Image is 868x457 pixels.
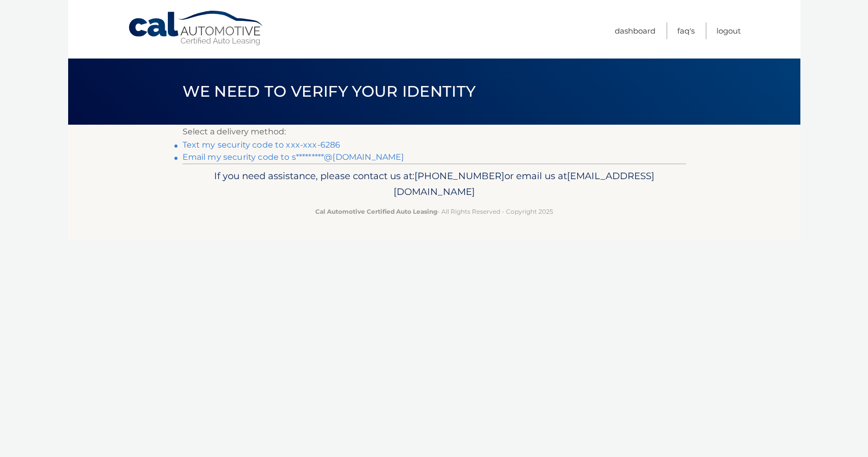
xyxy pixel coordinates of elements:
[677,22,695,39] a: FAQ's
[189,168,679,201] p: If you need assistance, please contact us at: or email us at
[414,170,504,182] span: [PHONE_NUMBER]
[189,206,679,217] p: - All Rights Reserved - Copyright 2025
[716,22,741,39] a: Logout
[128,10,265,46] a: Cal Automotive
[315,208,437,215] strong: Cal Automotive Certified Auto Leasing
[183,152,404,162] a: Email my security code to s*********@[DOMAIN_NAME]
[183,140,341,150] a: Text my security code to xxx-xxx-6286
[183,82,476,101] span: We need to verify your identity
[183,125,686,139] p: Select a delivery method:
[615,22,655,39] a: Dashboard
